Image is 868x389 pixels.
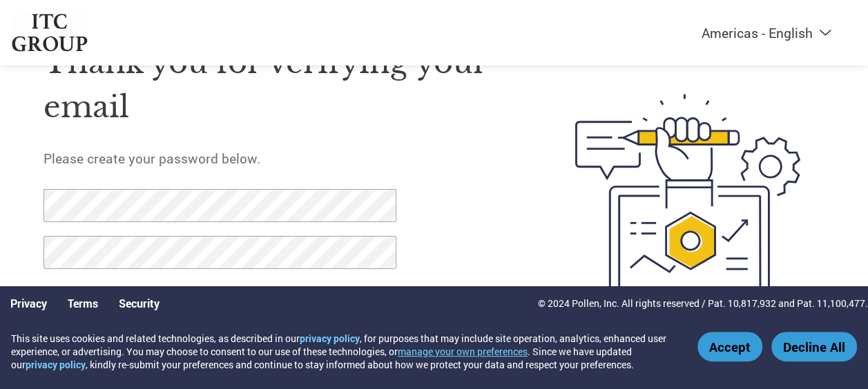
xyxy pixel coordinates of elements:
a: privacy policy [300,332,360,345]
a: Security [119,296,160,310]
p: © 2024 Pollen, Inc. All rights reserved / Pat. 10,817,932 and Pat. 11,100,477. [538,296,868,310]
button: manage your own preferences [398,345,528,358]
a: Privacy [10,296,47,310]
h5: Please create your password below. [44,150,512,167]
button: Accept [697,332,762,361]
div: This site uses cookies and related technologies, as described in our , for purposes that may incl... [11,332,677,371]
a: Terms [68,296,98,310]
p: Password must be at least 12 characters long [44,283,400,297]
img: create-password [551,21,824,374]
button: Decline All [771,332,857,361]
img: ITC Group [10,14,89,52]
h1: Thank you for verifying your email [44,41,512,130]
a: privacy policy [26,358,86,371]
